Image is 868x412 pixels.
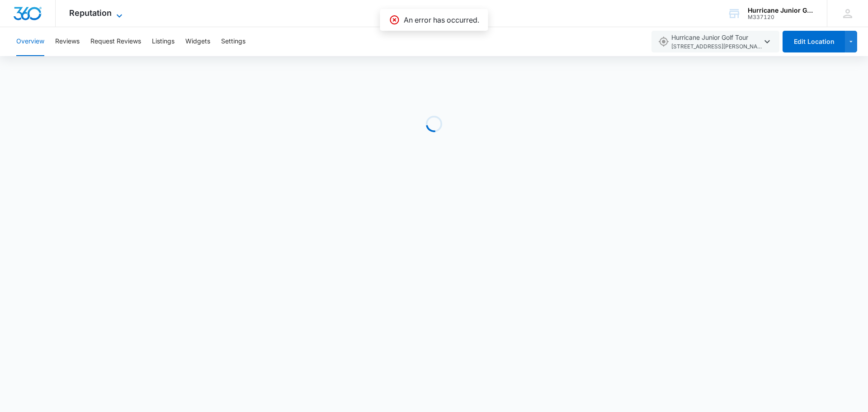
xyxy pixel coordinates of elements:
[748,7,814,14] div: account name
[69,8,112,18] span: Reputation
[748,14,814,20] div: account id
[16,27,44,56] button: Overview
[783,31,845,52] button: Edit Location
[185,27,210,56] button: Widgets
[221,27,245,56] button: Settings
[671,43,762,51] span: [STREET_ADDRESS][PERSON_NAME] , Kissimmee , FL
[671,33,762,51] span: Hurricane Junior Golf Tour
[404,14,479,25] p: An error has occurred.
[55,27,80,56] button: Reviews
[152,27,175,56] button: Listings
[90,27,141,56] button: Request Reviews
[651,31,779,52] button: Hurricane Junior Golf Tour[STREET_ADDRESS][PERSON_NAME],Kissimmee,FL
